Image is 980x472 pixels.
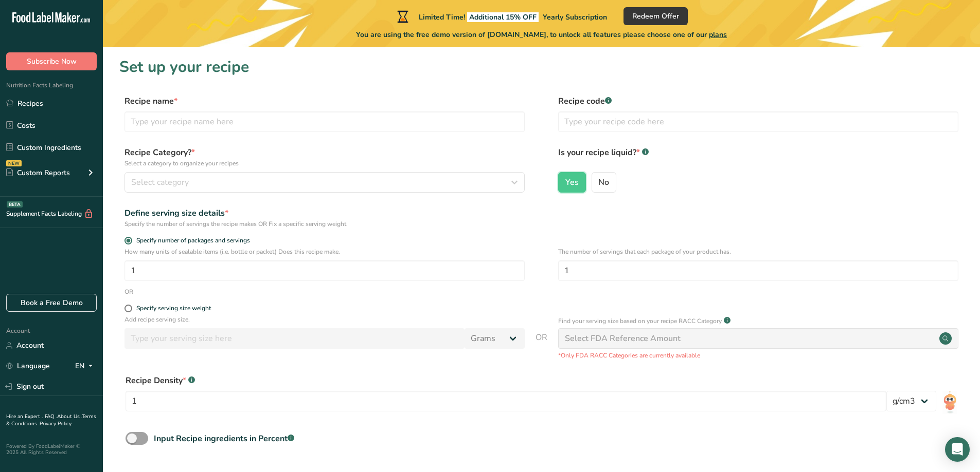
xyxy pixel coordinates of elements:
a: Hire an Expert . [6,413,43,420]
input: Type your recipe name here [124,111,525,132]
button: Select category [124,172,525,193]
img: ai-bot.1dcbe71.gif [942,391,957,414]
div: EN [75,360,97,372]
div: Specify serving size weight [136,305,211,312]
span: plans [709,30,727,40]
div: BETA [7,201,23,207]
div: OR [124,287,133,296]
p: Add recipe serving size. [124,315,525,324]
div: Input Recipe ingredients in Percent [154,432,294,445]
label: Recipe code [558,95,958,107]
span: Redeem Offer [632,11,679,22]
h1: Set up your recipe [119,55,964,79]
input: Type your density here [126,391,886,411]
p: The number of servings that each package of your product has. [558,247,958,256]
p: *Only FDA RACC Categories are currently available [558,351,958,360]
span: No [598,177,609,187]
a: FAQ . [45,413,57,420]
span: Subscribe Now [27,56,77,67]
button: Subscribe Now [6,52,97,70]
div: NEW [6,160,22,166]
label: Recipe name [124,95,525,107]
input: Type your serving size here [124,328,465,349]
span: OR [536,331,547,360]
span: Select category [131,176,189,188]
span: Additional 15% OFF [467,12,539,22]
span: You are using the free demo version of [DOMAIN_NAME], to unlock all features please choose one of... [356,29,727,40]
span: Specify number of packages and servings [132,237,250,244]
div: Open Intercom Messenger [945,437,970,462]
div: Recipe Density [126,374,886,387]
a: About Us . [57,413,82,420]
button: Redeem Offer [623,7,688,25]
p: Find your serving size based on your recipe RACC Category [558,316,722,326]
div: Select FDA Reference Amount [565,332,681,345]
a: Book a Free Demo [6,294,97,312]
label: Recipe Category? [124,146,525,168]
label: Is your recipe liquid? [558,146,958,168]
div: Limited Time! [395,10,607,23]
p: How many units of sealable items (i.e. bottle or packet) Does this recipe make. [124,247,525,256]
a: Language [6,357,50,375]
div: Powered By FoodLabelMaker © 2025 All Rights Reserved [6,443,97,456]
div: Custom Reports [6,167,70,178]
div: Specify the number of servings the recipe makes OR Fix a specific serving weight [124,219,525,229]
input: Type your recipe code here [558,111,958,132]
a: Privacy Policy [40,420,72,427]
span: Yes [565,177,579,187]
span: Yearly Subscription [543,12,607,22]
div: Define serving size details [124,207,525,219]
p: Select a category to organize your recipes [124,159,525,168]
a: Terms & Conditions . [6,413,96,427]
